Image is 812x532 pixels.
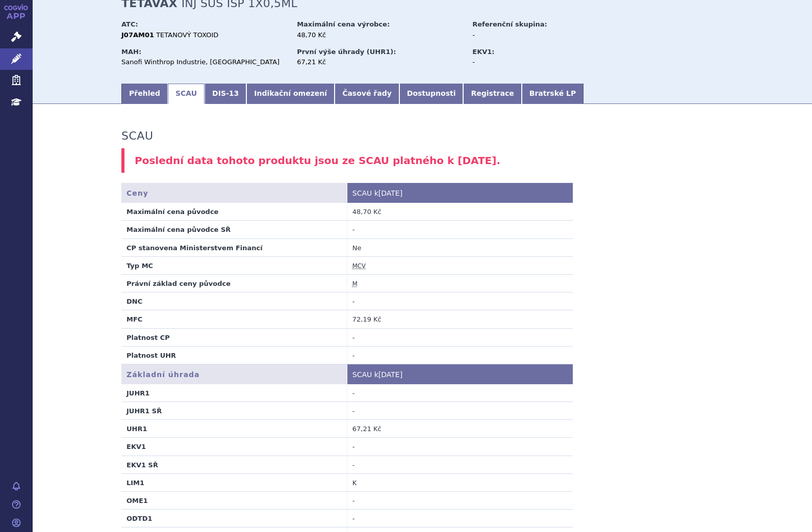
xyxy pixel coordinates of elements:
[297,31,463,40] div: 48,70 Kč
[156,31,218,39] span: TETANOVÝ TOXOID
[378,189,402,197] span: [DATE]
[121,31,154,39] strong: J07AM01
[126,244,263,252] strong: CP stanovena Ministerstvem Financí
[297,58,463,67] div: 67,21 Kč
[126,280,231,287] strong: Právní základ ceny původce
[126,315,142,323] strong: MFC
[472,58,587,67] div: -
[168,84,205,104] a: SCAU
[347,510,572,527] td: -
[205,84,246,104] a: DIS-13
[126,515,153,522] strong: ODTD1
[297,20,390,28] strong: Maximální cena výrobce:
[347,438,572,456] td: -
[347,203,572,221] td: 48,70 Kč
[347,221,572,238] td: -
[347,310,572,328] td: 72,19 Kč
[121,84,168,104] a: Přehled
[522,84,583,104] a: Bratrské LP
[126,407,162,415] strong: JUHR1 SŘ
[126,461,158,469] strong: EKV1 SŘ
[399,84,464,104] a: Dostupnosti
[121,58,287,67] div: Sanofi Winthrop Industrie, [GEOGRAPHIC_DATA]
[335,84,399,104] a: Časové řady
[347,492,572,510] td: -
[472,20,547,28] strong: Referenční skupina:
[121,20,138,28] strong: ATC:
[347,292,572,310] td: -
[347,402,572,420] td: -
[378,370,402,379] span: [DATE]
[126,425,147,433] strong: UHR1
[347,473,572,491] td: K
[126,226,231,233] strong: Maximální cena původce SŘ
[472,48,494,56] strong: EKV1:
[126,479,144,487] strong: LIM1
[347,328,572,346] td: -
[126,298,142,305] strong: DNC
[347,364,572,384] th: SCAU k
[126,208,218,216] strong: Maximální cena původce
[347,183,572,203] th: SCAU k
[121,183,347,203] th: Ceny
[126,443,146,450] strong: EKV1
[347,420,572,438] td: 67,21 Kč
[121,129,153,143] h3: SCAU
[126,389,149,397] strong: JUHR1
[347,346,572,364] td: -
[347,238,572,256] td: Ne
[347,456,572,473] td: -
[352,262,366,270] abbr: maximální cena výrobce
[347,384,572,402] td: -
[352,280,358,288] abbr: cena stanovena na základě mimořádného opatření MZ ČR
[126,352,176,359] strong: Platnost UHR
[246,84,335,104] a: Indikační omezení
[463,84,521,104] a: Registrace
[121,148,723,173] div: Poslední data tohoto produktu jsou ze SCAU platného k [DATE].
[126,262,153,270] strong: Typ MC
[297,48,396,56] strong: První výše úhrady (UHR1):
[121,48,141,56] strong: MAH:
[121,364,347,384] th: Základní úhrada
[472,31,587,40] div: -
[126,497,148,504] strong: OME1
[126,334,170,341] strong: Platnost CP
